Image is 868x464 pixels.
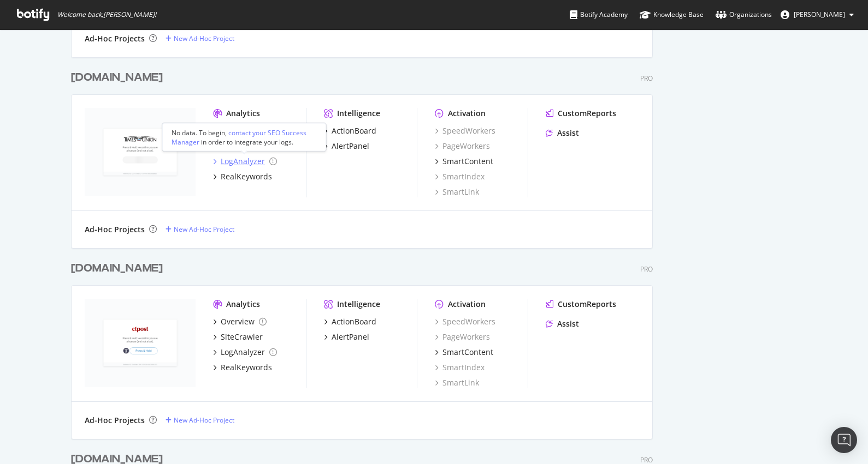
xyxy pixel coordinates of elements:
[226,108,260,119] div: Analytics
[794,10,845,19] span: Genevieve Lill
[213,347,277,358] a: LogAnalyzer
[71,261,167,276] a: [DOMAIN_NAME]
[557,128,579,138] div: Assist
[546,318,579,329] a: Assist
[57,10,156,19] span: Welcome back, [PERSON_NAME] !
[558,299,616,310] div: CustomReports
[166,415,234,425] a: New Ad-Hoc Project
[831,427,857,453] div: Open Intercom Messenger
[213,156,277,167] a: LogAnalyzer
[332,141,369,152] div: AlertPanel
[435,156,493,167] a: SmartContent
[213,171,272,182] a: RealKeywords
[640,9,704,20] div: Knowledge Base
[71,261,163,276] div: [DOMAIN_NAME]
[85,33,145,44] div: Ad-Hoc Projects
[324,141,369,152] a: AlertPanel
[172,128,306,146] div: contact your SEO Success Manager
[174,415,234,425] div: New Ad-Hoc Project
[324,125,376,136] a: ActionBoard
[213,362,272,373] a: RealKeywords
[546,299,616,310] a: CustomReports
[448,108,486,119] div: Activation
[174,34,234,43] div: New Ad-Hoc Project
[546,128,579,138] a: Assist
[558,108,616,119] div: CustomReports
[435,332,490,342] a: PageWorkers
[435,125,495,136] a: SpeedWorkers
[174,225,234,234] div: New Ad-Hoc Project
[166,225,234,234] a: New Ad-Hoc Project
[435,171,485,182] a: SmartIndex
[716,9,772,20] div: Organizations
[640,264,653,274] div: Pro
[221,316,255,327] div: Overview
[221,347,265,358] div: LogAnalyzer
[442,347,493,358] div: SmartContent
[71,70,163,86] div: [DOMAIN_NAME]
[226,299,260,310] div: Analytics
[324,316,376,327] a: ActionBoard
[85,415,145,426] div: Ad-Hoc Projects
[85,108,196,196] img: timesunion.com
[221,332,263,342] div: SiteCrawler
[435,141,490,152] a: PageWorkers
[435,316,495,327] a: SpeedWorkers
[435,186,479,197] a: SmartLink
[324,332,369,342] a: AlertPanel
[570,9,628,20] div: Botify Academy
[448,299,486,310] div: Activation
[213,316,267,327] a: Overview
[221,362,272,373] div: RealKeywords
[557,318,579,329] div: Assist
[85,299,196,387] img: ctpost.com
[213,332,263,342] a: SiteCrawler
[221,171,272,182] div: RealKeywords
[442,156,493,167] div: SmartContent
[85,224,145,235] div: Ad-Hoc Projects
[172,128,317,146] div: No data. To begin, in order to integrate your logs.
[337,299,380,310] div: Intelligence
[640,74,653,83] div: Pro
[71,70,167,86] a: [DOMAIN_NAME]
[221,156,265,167] div: LogAnalyzer
[332,125,376,136] div: ActionBoard
[546,108,616,119] a: CustomReports
[332,316,376,327] div: ActionBoard
[337,108,380,119] div: Intelligence
[166,34,234,43] a: New Ad-Hoc Project
[772,6,863,23] button: [PERSON_NAME]
[332,332,369,342] div: AlertPanel
[435,362,485,373] a: SmartIndex
[435,347,493,358] a: SmartContent
[435,377,479,388] a: SmartLink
